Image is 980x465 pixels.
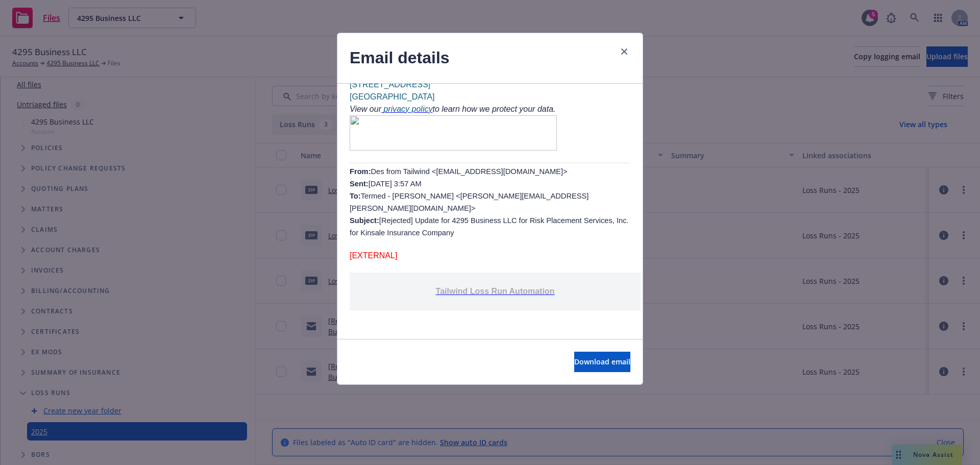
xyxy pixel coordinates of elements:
[381,105,432,113] a: privacy policy
[350,251,397,260] span: [EXTERNAL]
[350,167,629,237] span: Des from Tailwind <[EMAIL_ADDRESS][DOMAIN_NAME]> [DATE] 3:57 AM Termed - [PERSON_NAME] <[PERSON_N...
[350,115,557,151] img: image002.png@01DC26F2.66DA5CC0
[350,92,435,101] span: [GEOGRAPHIC_DATA]
[618,45,630,58] a: close
[574,352,630,372] button: Download email
[350,105,381,113] span: View our
[383,105,432,113] span: privacy policy
[350,80,430,89] span: [STREET_ADDRESS]
[350,192,361,200] b: To:
[350,180,369,188] b: Sent:
[350,167,371,176] span: From:
[574,357,630,366] span: Download email
[436,287,555,296] a: Tailwind Loss Run Automation
[432,105,555,113] i: to learn how we protect your data.
[350,45,450,71] h1: Email details
[350,216,379,225] b: Subject:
